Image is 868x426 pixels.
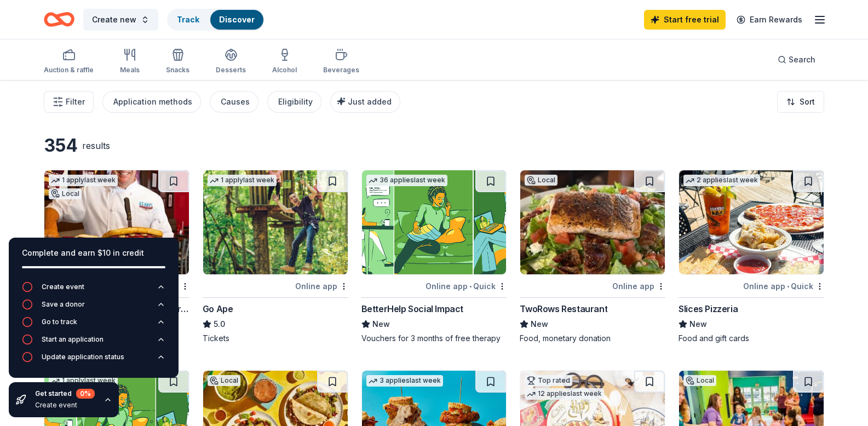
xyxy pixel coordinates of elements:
[120,66,140,74] div: Meals
[267,91,321,113] button: Eligibility
[278,95,313,108] div: Eligibility
[216,66,246,74] div: Desserts
[203,170,348,274] img: Image for Go Ape
[295,279,348,293] div: Online app
[76,389,95,399] div: 0 %
[361,170,507,344] a: Image for BetterHelp Social Impact36 applieslast weekOnline app•QuickBetterHelp Social ImpactNewV...
[203,170,348,344] a: Image for Go Ape1 applylast weekOnline appGo Ape5.0Tickets
[166,44,189,80] button: Snacks
[679,302,738,315] div: Slices Pizzeria
[777,91,824,113] button: Sort
[208,375,240,386] div: Local
[42,318,77,326] div: Go to track
[366,175,447,186] div: 36 applies last week
[366,375,443,387] div: 3 applies last week
[679,170,824,274] img: Image for Slices Pizzeria
[35,389,95,399] div: Get started
[210,91,258,113] button: Causes
[42,283,84,291] div: Create event
[323,44,359,80] button: Beverages
[102,91,201,113] button: Application methods
[679,333,824,344] div: Food and gift cards
[469,282,472,291] span: •
[42,353,124,361] div: Update application status
[35,401,95,410] div: Create event
[44,135,78,157] div: 354
[372,318,390,331] span: New
[689,318,707,331] span: New
[362,170,507,274] img: Image for BetterHelp Social Impact
[520,170,665,274] img: Image for TwoRows Restaurant
[42,300,85,309] div: Save a donor
[203,333,348,344] div: Tickets
[42,335,104,344] div: Start an application
[203,302,233,315] div: Go Ape
[800,95,815,108] span: Sort
[44,44,94,80] button: Auction & raffle
[730,10,809,30] a: Earn Rewards
[177,15,199,24] a: Track
[166,66,189,74] div: Snacks
[348,97,392,106] span: Just added
[520,170,665,344] a: Image for TwoRows RestaurantLocalOnline appTwoRows RestaurantNewFood, monetary donation
[214,318,225,331] span: 5.0
[83,9,158,31] button: Create new
[683,375,716,386] div: Local
[612,279,665,293] div: Online app
[49,188,82,199] div: Local
[361,302,463,315] div: BetterHelp Social Impact
[208,175,277,186] div: 1 apply last week
[22,352,165,369] button: Update application status
[44,7,74,32] a: Home
[361,333,507,344] div: Vouchers for 3 months of free therapy
[272,66,297,74] div: Alcohol
[22,246,165,260] div: Complete and earn $10 in credit
[22,334,165,352] button: Start an application
[22,281,165,299] button: Create event
[44,66,94,74] div: Auction & raffle
[44,170,189,274] img: Image for Kenny's Restaurant Group
[525,375,572,386] div: Top rated
[219,15,255,24] a: Discover
[92,13,136,26] span: Create new
[323,66,359,74] div: Beverages
[272,44,297,80] button: Alcohol
[66,95,85,108] span: Filter
[221,95,250,108] div: Causes
[82,139,110,152] div: results
[22,316,165,334] button: Go to track
[22,299,165,316] button: Save a donor
[525,388,604,400] div: 12 applies last week
[44,170,189,344] a: Image for Kenny's Restaurant Group1 applylast weekLocalOnline app•Quick[PERSON_NAME]'s Restaurant...
[44,91,94,113] button: Filter
[769,49,824,71] button: Search
[743,279,824,293] div: Online app Quick
[426,279,507,293] div: Online app Quick
[49,175,118,186] div: 1 apply last week
[113,95,192,108] div: Application methods
[216,44,246,80] button: Desserts
[167,9,265,31] button: TrackDiscover
[525,175,557,186] div: Local
[120,44,140,80] button: Meals
[683,175,760,186] div: 2 applies last week
[520,333,665,344] div: Food, monetary donation
[679,170,824,344] a: Image for Slices Pizzeria2 applieslast weekOnline app•QuickSlices PizzeriaNewFood and gift cards
[520,302,607,315] div: TwoRows Restaurant
[644,10,726,30] a: Start free trial
[330,91,400,113] button: Just added
[531,318,548,331] span: New
[787,282,789,291] span: •
[789,53,815,66] span: Search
